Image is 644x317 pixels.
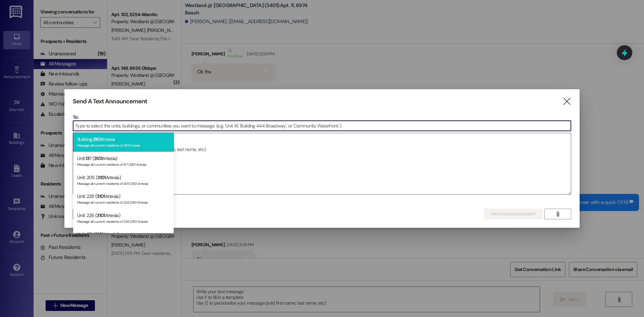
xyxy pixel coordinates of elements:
span: 3101 [93,136,101,142]
div: Message all current residents of 228 (3101 Artesia [77,199,170,205]
div: Building: Artesia [73,133,174,152]
div: Unit: 228 ( Artesia) [73,190,174,209]
div: Unit: 205 ( Artesia) [73,171,174,190]
div: Message all current residents of 226 (3101 Artesia [77,218,170,224]
div: Unit: 226 ( Artesia) [73,209,174,228]
span: 13 [86,155,90,161]
div: Unit: 212 ( Artesia) [73,227,174,247]
span: Send Announcement [491,210,536,217]
span: 3101 [95,231,103,237]
label: Select announcement type (optional) [73,198,151,208]
button: Send Announcement [484,209,543,219]
i:  [555,211,560,217]
div: Message all current residents of 3101 Artesia [77,142,170,148]
div: Message all current residents of 137 (3101 Artesia [77,161,170,167]
span: 3101 [97,212,105,218]
i:  [562,98,571,105]
p: To: [73,114,571,120]
h3: Send A Text Announcement [73,98,147,105]
div: Unit: 7 ( Artesia) [73,152,174,171]
div: Message all current residents of 205 (3101 Artesia [77,180,170,186]
span: 3101 [97,193,105,199]
span: 3101 [97,174,106,180]
input: Type to select the units, buildings, or communities you want to message. (e.g. 'Unit 1A', 'Buildi... [73,121,571,131]
span: 3101 [94,155,102,161]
